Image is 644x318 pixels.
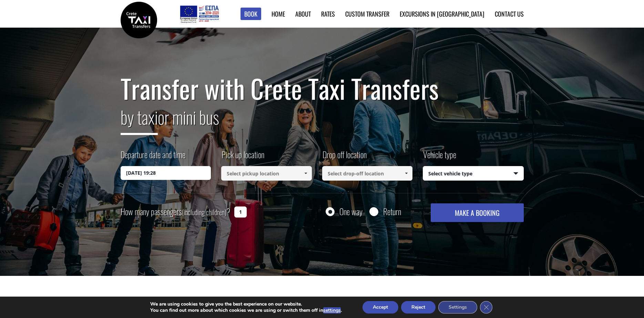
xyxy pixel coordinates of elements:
a: About [295,9,311,18]
p: You can find out more about which cookies we are using or switch them off in . [150,307,342,314]
button: MAKE A BOOKING [431,203,523,222]
a: Custom Transfer [345,9,389,18]
p: We are using cookies to give you the best experience on our website. [150,301,342,307]
label: How many passengers ? [121,203,230,220]
label: Return [383,207,401,216]
small: (including children) [182,207,226,217]
span: Select vehicle type [423,166,523,181]
button: Settings [438,301,477,314]
img: e-bannersEUERDF180X90.jpg [179,3,220,24]
a: Book [241,8,261,20]
a: Rates [321,9,335,18]
a: Show All Items [300,166,311,181]
label: Drop off location [322,148,367,166]
img: Crete Taxi Transfers | Safe Taxi Transfer Services from to Heraklion Airport, Chania Airport, Ret... [121,2,157,38]
label: Pick up location [221,148,264,166]
a: Contact us [495,9,524,18]
label: One way [339,207,362,216]
button: Close GDPR Cookie Banner [480,301,492,314]
button: settings [323,307,341,314]
a: Home [272,9,285,18]
label: Vehicle type [423,148,456,166]
a: Show All Items [401,166,412,181]
label: Departure date and time [121,148,185,166]
span: by taxi [121,104,158,135]
button: Accept [362,301,398,314]
h2: or mini bus [121,103,524,140]
h1: Transfer with Crete Taxi Transfers [121,74,524,103]
input: Select drop-off location [322,166,413,181]
input: Select pickup location [221,166,312,181]
button: Reject [401,301,436,314]
a: Crete Taxi Transfers | Safe Taxi Transfer Services from to Heraklion Airport, Chania Airport, Ret... [121,16,157,23]
a: Excursions in [GEOGRAPHIC_DATA] [400,9,484,18]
